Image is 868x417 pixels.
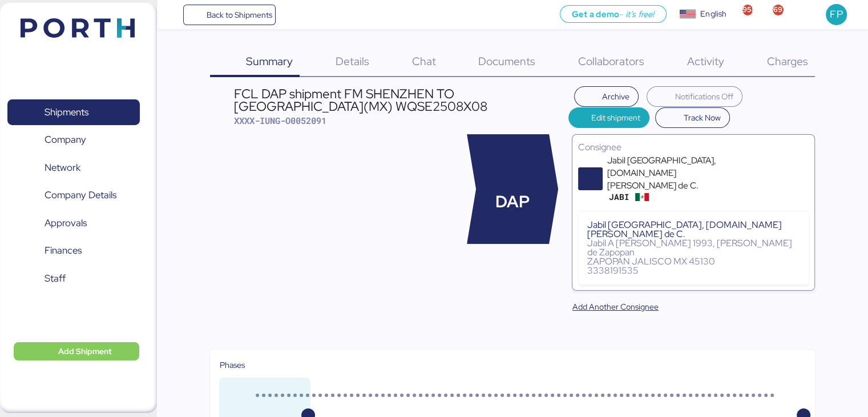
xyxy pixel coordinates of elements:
button: Add Shipment [14,342,139,360]
span: Approvals [45,215,87,231]
span: Track Now [684,111,721,125]
span: Archive [602,90,629,103]
div: Jabil [GEOGRAPHIC_DATA], [DOMAIN_NAME] [PERSON_NAME] de C. [607,154,744,192]
div: FCL DAP shipment FM SHENZHEN TO [GEOGRAPHIC_DATA](MX) WQSE2508X08 [234,87,568,113]
span: Add Shipment [58,344,112,358]
div: Jabil [GEOGRAPHIC_DATA], [DOMAIN_NAME] [PERSON_NAME] de C. [587,220,800,239]
a: Staff [7,266,140,292]
span: Activity [687,54,724,69]
span: Add Another Consignee [572,300,659,314]
span: Back to Shipments [206,8,272,22]
button: Notifications Off [647,86,742,107]
span: Staff [45,270,66,287]
a: Approvals [7,210,140,236]
a: Back to Shipments [183,5,276,25]
span: Summary [246,54,293,69]
div: ZAPOPAN JALISCO MX 45130 [587,257,800,266]
a: Company [7,127,140,153]
a: Company Details [7,182,140,209]
span: XXXX-IUNG-O0052091 [234,115,326,126]
span: Finances [45,242,82,259]
span: Company [45,131,86,148]
a: Finances [7,238,140,264]
span: Notifications Off [675,90,733,103]
button: Archive [574,86,639,107]
span: Company Details [45,187,116,203]
span: Network [45,159,80,176]
div: Consignee [578,141,809,154]
span: Documents [478,54,535,69]
span: Charges [766,54,808,69]
div: Jabil A [PERSON_NAME] 1993, [PERSON_NAME] de Zapopan [587,239,800,257]
a: Shipments [7,99,140,126]
span: Edit shipment [591,111,640,125]
span: Collaborators [578,54,644,69]
button: Add Another Consignee [563,296,668,317]
span: DAP [495,190,530,214]
button: Edit shipment [568,107,650,128]
span: Details [336,54,369,69]
div: Phases [219,359,805,371]
div: 3338191535 [587,266,800,275]
button: Track Now [655,107,730,128]
span: Shipments [45,104,88,121]
button: Menu [164,5,183,25]
span: Chat [411,54,435,69]
div: English [700,8,726,20]
span: FP [830,7,842,22]
a: Network [7,155,140,181]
